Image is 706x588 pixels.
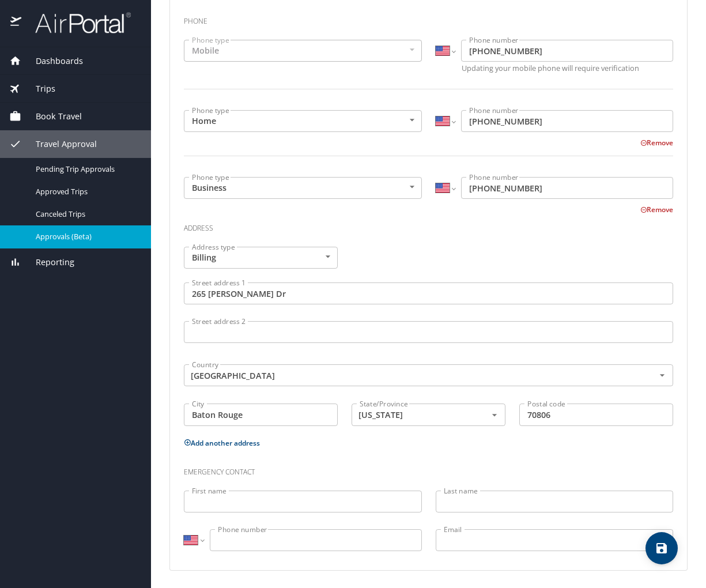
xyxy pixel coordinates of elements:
[22,12,131,34] img: airportal-logo.png
[184,459,673,479] h3: Emergency contact
[21,256,74,269] span: Reporting
[640,138,673,148] button: Remove
[640,205,673,214] button: Remove
[184,216,673,235] h3: Address
[655,368,669,382] button: Open
[21,110,82,123] span: Book Travel
[462,65,674,72] p: Updating your mobile phone will require verification
[36,164,137,175] span: Pending Trip Approvals
[184,438,260,448] button: Add another address
[36,186,137,197] span: Approved Trips
[488,408,501,422] button: Open
[184,177,422,199] div: Business
[36,231,137,242] span: Approvals (Beta)
[10,12,22,34] img: icon-airportal.png
[184,9,673,28] h3: Phone
[184,40,422,62] div: Mobile
[21,138,97,150] span: Travel Approval
[21,55,83,67] span: Dashboards
[184,247,338,269] div: Billing
[645,532,678,564] button: save
[36,209,137,220] span: Canceled Trips
[184,110,422,132] div: Home
[21,82,55,95] span: Trips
